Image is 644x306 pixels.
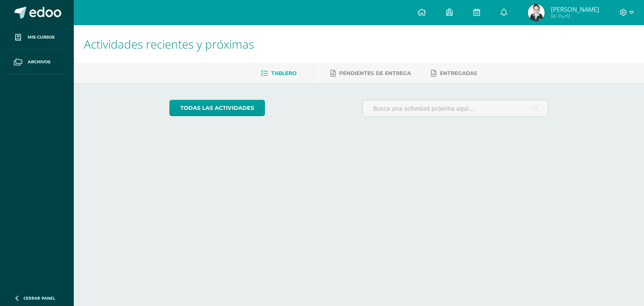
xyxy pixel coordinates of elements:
input: Busca una actividad próxima aquí... [363,100,548,117]
span: Tablero [271,70,296,76]
img: 8d6cef08932c72985f1dbf136632978c.png [528,4,545,21]
span: Cerrar panel [23,295,55,301]
span: Mis cursos [28,34,55,41]
span: Entregadas [440,70,477,76]
a: todas las Actividades [169,100,265,116]
a: Tablero [261,67,296,80]
a: Mis cursos [7,25,67,50]
span: Actividades recientes y próximas [84,36,254,52]
span: Pendientes de entrega [339,70,411,76]
a: Archivos [7,50,67,75]
span: Mi Perfil [551,13,599,20]
span: [PERSON_NAME] [551,5,599,13]
a: Entregadas [431,67,477,80]
a: Pendientes de entrega [330,67,411,80]
span: Archivos [28,59,50,65]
